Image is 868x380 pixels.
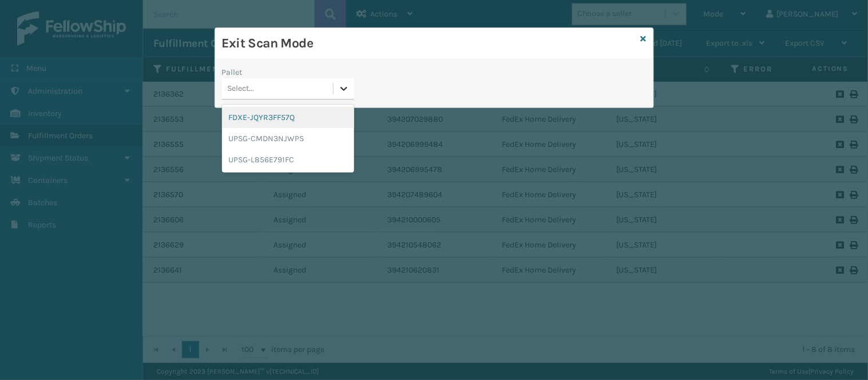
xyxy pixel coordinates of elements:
[222,107,354,128] div: FDXE-JQYR3FF57Q
[222,149,354,170] div: UPSG-L856E791FC
[222,66,243,78] label: Pallet
[228,83,255,95] div: Select...
[222,128,354,149] div: UPSG-CMDN3NJWPS
[222,35,636,52] h3: Exit Scan Mode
